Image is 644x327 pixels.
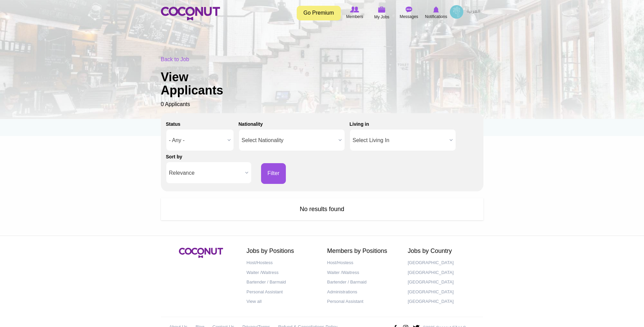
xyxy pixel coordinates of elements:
[408,297,478,307] a: [GEOGRAPHIC_DATA]
[346,13,363,20] span: Members
[341,5,368,21] a: Browse Members Members
[242,130,336,151] span: Select Nationality
[400,13,418,20] span: Messages
[179,248,223,258] img: Coconut
[327,258,398,268] a: Host/Hostess
[166,153,182,160] label: Sort by
[327,268,398,278] a: Waiter /Waitress
[378,6,386,13] img: My Jobs
[161,70,246,97] h1: View Applicants
[297,6,341,20] a: Go Premium
[408,258,478,268] a: [GEOGRAPHIC_DATA]
[246,287,317,297] a: Personal Assistant
[169,162,242,184] span: Relevance
[169,130,225,151] span: - Any -
[463,5,483,19] a: العربية
[408,268,478,278] a: [GEOGRAPHIC_DATA]
[161,198,483,221] div: No results found
[246,297,317,307] a: View all
[408,277,478,287] a: [GEOGRAPHIC_DATA]
[261,163,286,184] button: Filter
[246,268,317,278] a: Waiter /Waitress
[166,121,181,127] label: Status
[408,248,478,255] h2: Jobs by Country
[406,6,412,13] img: Messages
[246,258,317,268] a: Host/Hostess
[368,5,395,21] a: My Jobs My Jobs
[246,248,317,255] h2: Jobs by Positions
[161,56,483,108] div: 0 Applicants
[395,5,423,21] a: Messages Messages
[408,287,478,297] a: [GEOGRAPHIC_DATA]
[327,287,398,297] a: Administrations
[423,5,450,21] a: Notifications Notifications
[327,248,398,255] h2: Members by Positions
[425,13,447,20] span: Notifications
[161,7,220,20] img: Home
[353,130,447,151] span: Select Living In
[350,121,369,127] label: Living in
[161,56,189,62] a: Back to Job
[433,6,439,13] img: Notifications
[327,277,398,287] a: Bartender / Barmaid
[239,121,263,127] label: Nationality
[350,6,359,13] img: Browse Members
[246,277,317,287] a: Bartender / Barmaid
[327,297,398,307] a: Personal Assistant
[374,14,389,20] span: My Jobs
